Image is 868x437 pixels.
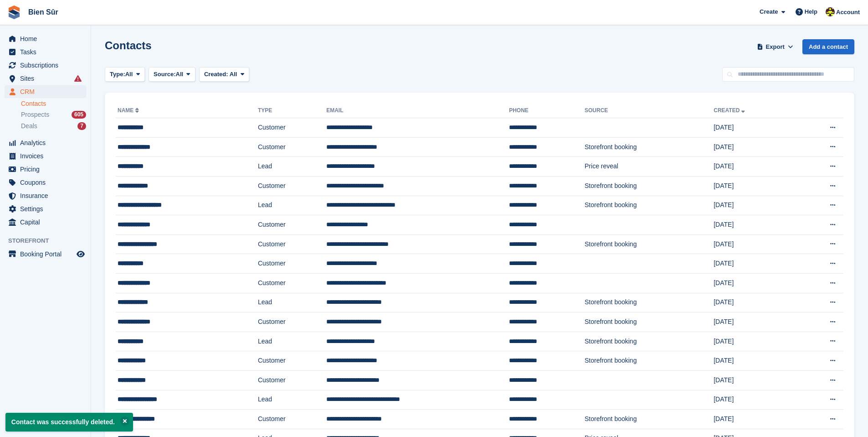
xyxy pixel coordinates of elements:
[199,67,249,82] button: Created: All
[20,32,75,45] span: Home
[258,370,326,390] td: Customer
[714,312,796,332] td: [DATE]
[585,293,714,312] td: Storefront booking
[714,390,796,410] td: [DATE]
[714,370,796,390] td: [DATE]
[20,248,75,260] span: Booking Portal
[258,157,326,177] td: Lead
[5,163,86,176] a: menu
[714,332,796,351] td: [DATE]
[21,121,86,131] a: Deals 7
[20,203,75,215] span: Settings
[5,189,86,202] a: menu
[5,59,86,72] a: menu
[125,70,133,79] span: All
[20,176,75,189] span: Coupons
[509,104,585,118] th: Phone
[5,413,133,432] p: Contact was successfully deleted.
[72,111,86,119] div: 605
[5,176,86,189] a: menu
[5,72,86,85] a: menu
[258,312,326,332] td: Customer
[258,332,326,351] td: Lead
[585,332,714,351] td: Storefront booking
[585,104,714,118] th: Source
[5,203,86,215] a: menu
[20,59,75,72] span: Subscriptions
[118,107,141,114] a: Name
[714,196,796,215] td: [DATE]
[836,8,860,17] span: Account
[714,234,796,254] td: [DATE]
[20,85,75,98] span: CRM
[21,110,49,119] span: Prospects
[258,351,326,371] td: Customer
[258,273,326,293] td: Customer
[20,150,75,162] span: Invoices
[74,75,82,82] i: Smart entry sync failures have occurred
[5,216,86,229] a: menu
[714,293,796,312] td: [DATE]
[258,293,326,312] td: Lead
[7,5,21,19] img: stora-icon-8386f47178a22dfd0bd8f6a31ec36ba5ce8667c1dd55bd0f319d3a0aa187defe.svg
[21,99,86,108] a: Contacts
[585,176,714,196] td: Storefront booking
[826,7,835,16] img: Marie Tran
[230,71,237,78] span: All
[258,254,326,274] td: Customer
[714,107,747,114] a: Created
[154,70,175,79] span: Source:
[258,234,326,254] td: Customer
[149,67,195,82] button: Source: All
[585,157,714,177] td: Price reveal
[20,136,75,149] span: Analytics
[585,410,714,429] td: Storefront booking
[5,46,86,58] a: menu
[258,176,326,196] td: Customer
[21,110,86,120] a: Prospects 605
[20,216,75,229] span: Capital
[258,215,326,235] td: Customer
[5,150,86,162] a: menu
[714,157,796,177] td: [DATE]
[8,236,91,245] span: Storefront
[714,351,796,371] td: [DATE]
[258,104,326,118] th: Type
[5,136,86,149] a: menu
[760,7,778,16] span: Create
[714,215,796,235] td: [DATE]
[5,32,86,45] a: menu
[105,67,145,82] button: Type: All
[714,410,796,429] td: [DATE]
[766,42,785,52] span: Export
[25,5,62,20] a: Bien Sûr
[585,312,714,332] td: Storefront booking
[258,410,326,429] td: Customer
[258,118,326,138] td: Customer
[21,122,37,130] span: Deals
[75,249,86,260] a: Preview store
[714,273,796,293] td: [DATE]
[20,72,75,85] span: Sites
[77,122,86,130] div: 7
[585,351,714,371] td: Storefront booking
[714,254,796,274] td: [DATE]
[258,390,326,410] td: Lead
[585,234,714,254] td: Storefront booking
[5,85,86,98] a: menu
[204,71,228,78] span: Created:
[755,39,795,54] button: Export
[326,104,509,118] th: Email
[20,163,75,176] span: Pricing
[258,137,326,157] td: Customer
[585,196,714,215] td: Storefront booking
[585,137,714,157] td: Storefront booking
[805,7,817,16] span: Help
[20,189,75,202] span: Insurance
[5,248,86,260] a: menu
[20,46,75,58] span: Tasks
[714,118,796,138] td: [DATE]
[802,39,854,54] a: Add a contact
[714,137,796,157] td: [DATE]
[105,39,152,52] h1: Contacts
